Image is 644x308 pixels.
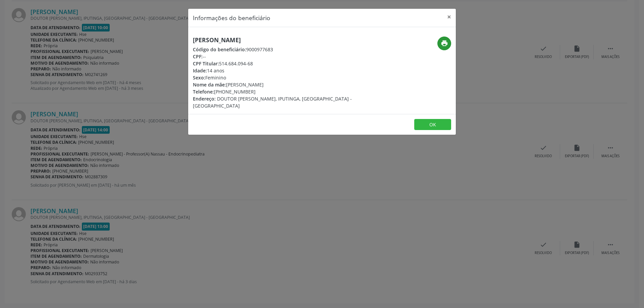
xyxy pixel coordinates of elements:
[437,37,451,50] button: print
[193,53,362,60] div: --
[193,60,219,67] span: CPF Titular:
[193,13,270,22] h5: Informações do beneficiário
[193,96,352,109] span: DOUTOR [PERSON_NAME], IPUTINGA, [GEOGRAPHIC_DATA] - [GEOGRAPHIC_DATA]
[193,67,362,74] div: 14 anos
[441,40,448,47] i: print
[442,9,456,25] button: Close
[193,81,226,88] span: Nome da mãe:
[193,37,362,44] h5: [PERSON_NAME]
[193,88,214,95] span: Telefone:
[414,119,451,130] button: OK
[193,46,362,53] div: 9000977683
[193,60,362,67] div: 514.684.094-68
[193,67,207,74] span: Idade:
[193,46,246,53] span: Código do beneficiário:
[193,88,362,95] div: [PHONE_NUMBER]
[193,96,216,102] span: Endereço:
[193,74,362,81] div: Feminino
[193,53,203,60] span: CPF:
[193,74,205,81] span: Sexo:
[193,81,362,88] div: [PERSON_NAME]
